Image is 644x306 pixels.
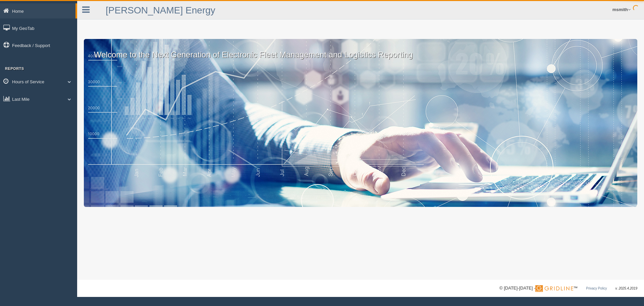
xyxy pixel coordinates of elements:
[586,287,607,290] a: Privacy Policy
[84,39,637,60] p: Welcome to the Next Generation of Electronic Fleet Management and Logistics Reporting
[535,285,573,292] img: Gridline
[615,287,637,290] span: v. 2025.4.2019
[499,285,637,292] div: © [DATE]-[DATE] - ™
[106,5,215,15] a: [PERSON_NAME] Energy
